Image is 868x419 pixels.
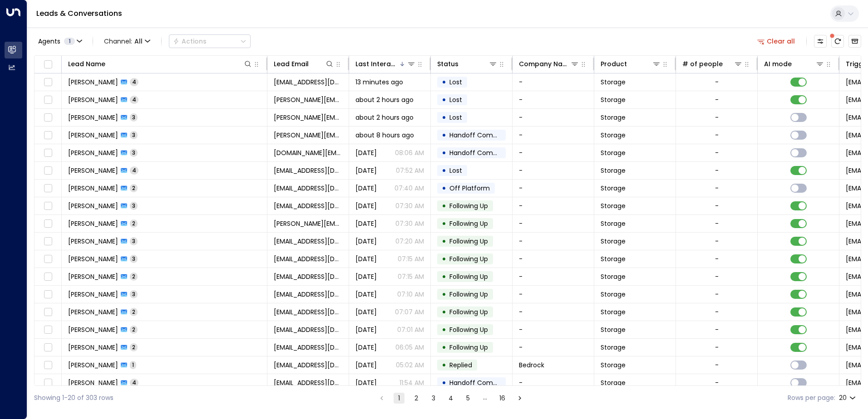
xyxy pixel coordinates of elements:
div: • [442,216,446,231]
button: Customize [814,35,827,48]
div: 20 [839,391,858,404]
span: Following Up [449,343,488,352]
p: 07:20 AM [395,237,424,246]
p: 11:54 AM [399,378,424,387]
span: 3 [130,202,138,209]
div: Last Interacted [355,58,416,69]
span: claireyp@outlook.com [274,325,342,334]
p: 07:15 AM [398,272,424,281]
span: Storage [601,307,626,317]
span: roger.white64@virginmedia.com [274,95,342,104]
span: 3 [130,113,138,121]
span: Following Up [449,219,488,228]
span: bonnie_810@hotmail.com [274,166,342,175]
td: - [513,91,594,108]
td: - [513,197,594,214]
span: 3 [130,237,138,245]
div: - [715,378,719,387]
div: Showing 1-20 of 303 rows [34,393,113,403]
span: about 2 hours ago [355,95,414,104]
div: - [715,166,719,175]
div: - [715,78,719,87]
div: Company Name [519,58,579,69]
span: David Marden [68,272,118,281]
p: 05:02 AM [396,361,424,370]
div: - [715,272,719,281]
span: Off Platform [449,184,490,193]
span: Toggle select all [42,59,54,70]
span: nusaqimecu@gmail.com [274,201,342,210]
span: 1 [130,361,136,369]
span: javierlondres@yahoo.co.uk [274,290,342,299]
span: David Collins [68,219,118,228]
p: 07:01 AM [397,325,424,334]
span: Hugh Jory [68,113,118,122]
div: - [715,237,719,246]
div: • [442,269,446,284]
span: josh.emerson@live.com [274,131,342,140]
div: … [480,393,491,404]
span: Yesterday [355,307,377,317]
div: Lead Name [68,58,105,69]
div: • [442,110,446,125]
div: - [715,343,719,352]
span: Following Up [449,325,488,334]
p: 07:30 AM [395,219,424,228]
span: djdavemarden@live.co.uk [274,272,342,281]
span: Lost [449,78,462,87]
span: 3 [130,149,138,156]
div: Lead Name [68,58,252,69]
span: Storage [601,378,626,387]
div: Company Name [519,58,570,69]
span: Toggle select row [42,200,54,212]
span: Yesterday [355,237,377,246]
span: nopulivy@gmail.com [274,254,342,263]
div: • [442,340,446,355]
div: • [442,375,446,390]
span: fetienne@mac.com [274,307,342,317]
div: • [442,322,446,337]
span: Yesterday [355,148,377,157]
button: Agents1 [34,35,85,48]
nav: pagination navigation [376,392,526,404]
span: Margarita Madrid [68,148,118,157]
span: 4 [130,78,138,86]
button: Clear all [754,35,799,48]
span: Storage [601,201,626,210]
td: - [513,127,594,144]
span: 4 [130,96,138,103]
div: Lead Email [274,58,309,69]
div: - [715,201,719,210]
span: Storage [601,113,626,122]
span: Yesterday [355,361,377,370]
span: Yesterday [355,254,377,263]
span: Amelia Alvarez [68,237,118,246]
span: Toggle select row [42,307,54,318]
td: - [513,321,594,338]
div: # of people [682,58,723,69]
div: Lead Email [274,58,334,69]
span: sonjaja82@hotmail.com [274,378,342,387]
span: Bedrock [519,361,544,370]
div: - [715,290,719,299]
span: Storage [601,237,626,246]
div: • [442,92,446,107]
span: Toggle select row [42,147,54,159]
p: 08:06 AM [395,148,424,157]
div: - [715,254,719,263]
div: # of people [682,58,743,69]
div: - [715,325,719,334]
button: Go to page 4 [445,393,456,404]
div: - [715,219,719,228]
span: Storage [601,184,626,193]
div: Button group with a nested menu [169,34,251,48]
span: Yesterday [355,184,377,193]
span: 3 [130,131,138,139]
span: Toggle select row [42,253,54,265]
span: Toggle select row [42,77,54,88]
div: • [442,304,446,320]
span: 2 [130,343,138,351]
div: • [442,357,446,373]
span: Following Up [449,290,488,299]
span: Fabrice Etienne [68,307,118,317]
